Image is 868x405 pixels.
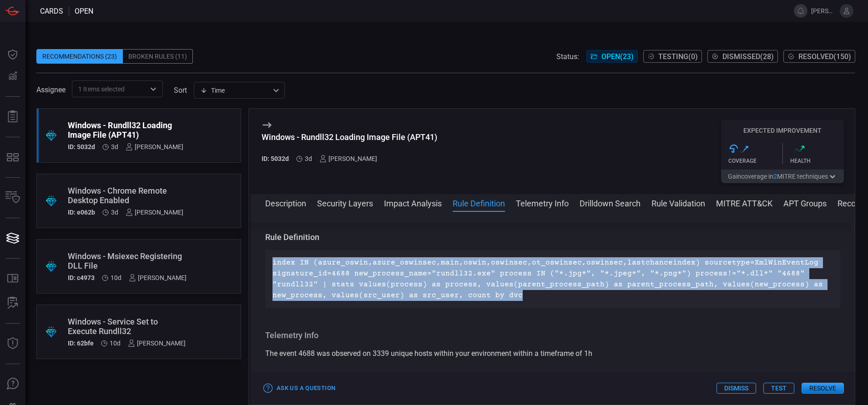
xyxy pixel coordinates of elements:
div: Windows - Msiexec Registering DLL File [68,251,187,270]
span: Aug 17, 2025 9:26 AM [111,143,118,150]
div: Windows - Rundll32 Loading Image File (APT41) [262,132,437,142]
button: Testing(0) [643,50,702,63]
button: Dismissed(28) [707,50,778,63]
span: Aug 10, 2025 9:10 AM [111,274,121,281]
button: Detections [2,65,24,87]
button: Dismiss [717,383,756,394]
h5: Expected Improvement [721,127,844,134]
button: Description [265,197,306,208]
div: [PERSON_NAME] [128,340,186,347]
button: ALERT ANALYSIS [2,292,24,314]
button: Impact Analysis [384,197,442,208]
span: Assignee [36,85,66,94]
button: Threat Intelligence [2,333,24,355]
div: Broken Rules (11) [123,49,193,64]
span: Open ( 23 ) [601,52,634,61]
button: Open(23) [586,50,638,63]
span: Resolved ( 150 ) [798,52,851,61]
h5: ID: e062b [68,209,95,216]
button: Open [147,83,160,95]
h3: Telemetry Info [265,330,840,341]
div: Windows - Service Set to Execute Rundll32 [68,317,186,336]
span: Status: [556,52,579,61]
button: Resolve [802,383,844,394]
h5: ID: 5032d [262,155,289,162]
button: Cards [2,227,24,249]
span: Testing ( 0 ) [658,52,698,61]
p: index IN (azure_oswin,azure_oswinsec,main,oswin,oswinsec,ot_oswinsec,oswinsec,lastchanceindex) so... [273,257,833,301]
button: Security Layers [317,197,373,208]
span: 1 Items selected [78,85,125,94]
button: MITRE - Detection Posture [2,146,24,168]
button: Inventory [2,187,24,209]
button: Reports [2,106,24,128]
div: Windows - Chrome Remote Desktop Enabled [68,186,183,205]
button: Rule Validation [651,197,705,208]
button: Telemetry Info [516,197,569,208]
div: Recommendations (23) [36,49,123,64]
span: Aug 17, 2025 9:25 AM [111,209,118,216]
button: Ask Us A Question [2,373,24,395]
div: [PERSON_NAME] [319,155,377,162]
h5: ID: 62bfe [68,340,94,347]
div: Windows - Rundll32 Loading Image File (APT41) [68,120,183,140]
h5: ID: 5032d [68,143,95,150]
div: Health [790,158,844,164]
button: Resolved(150) [783,50,855,63]
div: Time [200,86,270,95]
button: Dashboard [2,44,24,65]
span: Aug 17, 2025 9:26 AM [305,155,312,162]
button: Rule Catalog [2,268,24,290]
span: The event 4688 was observed on 3339 unique hosts within your environment within a timeframe of 1h [265,349,592,358]
h5: ID: c4973 [68,274,95,281]
label: sort [174,86,187,95]
button: APT Groups [783,197,827,208]
button: Rule Definition [453,197,505,208]
div: Coverage [728,158,782,164]
button: Test [763,383,794,394]
span: Aug 10, 2025 9:09 AM [110,340,121,347]
div: [PERSON_NAME] [129,274,187,281]
span: Dismissed ( 28 ) [722,52,774,61]
button: Drilldown Search [580,197,641,208]
span: 2 [773,173,777,180]
button: MITRE ATT&CK [716,197,772,208]
div: [PERSON_NAME] [126,143,183,150]
span: [PERSON_NAME].[PERSON_NAME] [811,7,836,15]
h3: Rule Definition [265,232,840,243]
div: [PERSON_NAME] [126,209,183,216]
button: Gaincoverage in2MITRE techniques [721,170,844,183]
button: Ask Us a Question [262,381,338,395]
span: open [75,7,93,15]
span: Cards [40,7,63,15]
